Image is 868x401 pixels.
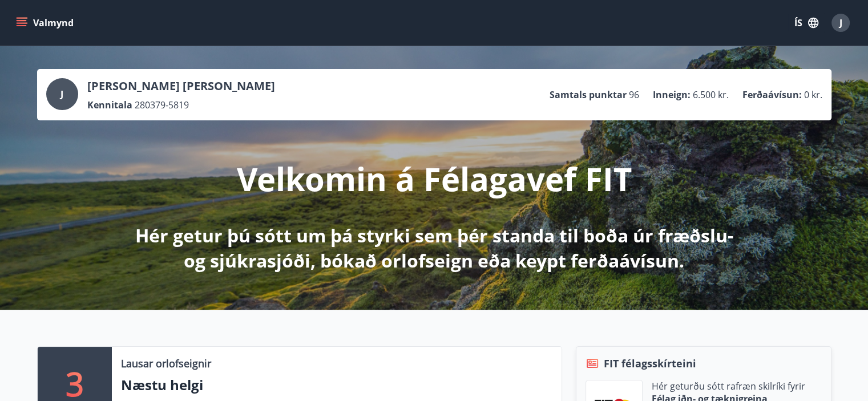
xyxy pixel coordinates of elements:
[653,88,691,101] p: Inneign :
[14,13,78,33] button: menu
[804,88,822,101] span: 0 kr.
[550,88,627,101] p: Samtals punktar
[237,157,632,200] p: Velkomin á Félagavef FIT
[652,380,805,392] p: Hér geturðu sótt rafræn skilríki fyrir
[839,17,842,29] span: J
[693,88,729,101] span: 6.500 kr.
[133,223,736,273] p: Hér getur þú sótt um þá styrki sem þér standa til boða úr fræðslu- og sjúkrasjóði, bókað orlofsei...
[788,13,825,33] button: ÍS
[135,99,189,111] span: 280379-5819
[60,88,63,100] span: J
[742,88,802,101] p: Ferðaávísun :
[629,88,639,101] span: 96
[604,356,696,371] span: FIT félagsskírteini
[87,78,275,94] p: [PERSON_NAME] [PERSON_NAME]
[121,356,211,371] p: Lausar orlofseignir
[87,99,132,111] p: Kennitala
[121,375,552,395] p: Næstu helgi
[827,9,854,37] button: J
